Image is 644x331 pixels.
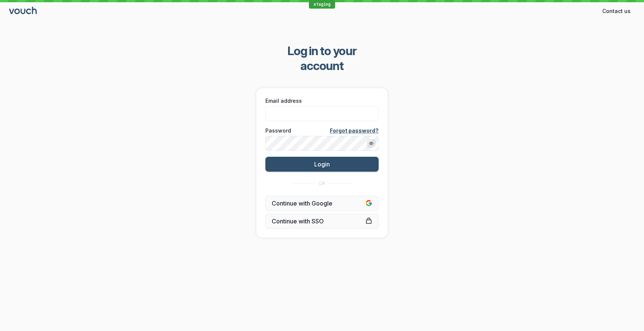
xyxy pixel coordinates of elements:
[265,157,379,172] button: Login
[266,44,378,73] span: Log in to your account
[314,160,330,168] span: Login
[265,196,379,211] button: Continue with Google
[265,214,379,229] a: Continue with SSO
[598,5,635,17] button: Contact us
[272,200,372,207] span: Continue with Google
[602,7,631,15] span: Contact us
[265,127,291,134] span: Password
[9,8,38,15] a: Go to sign in
[367,139,376,148] button: Show password
[330,127,379,134] a: Forgot password?
[265,97,302,105] span: Email address
[319,181,325,187] span: OR
[272,217,372,225] span: Continue with SSO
